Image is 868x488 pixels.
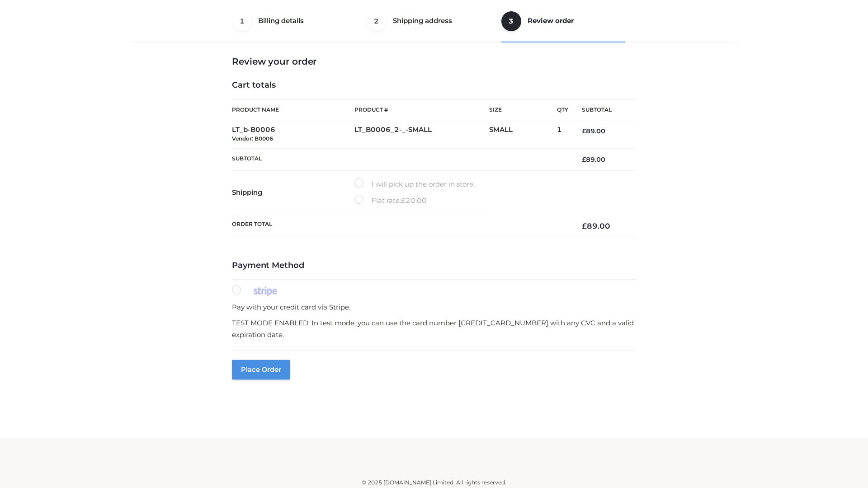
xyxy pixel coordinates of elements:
h3: Review your order [232,56,636,67]
th: Subtotal [232,148,568,170]
th: Qty [557,99,568,120]
span: £ [401,196,406,205]
bdi: 89.00 [582,221,610,230]
th: Shipping [232,171,354,214]
th: Product Name [232,99,354,120]
p: Pay with your credit card via Stripe. [232,301,636,313]
th: Subtotal [568,100,636,120]
td: 1 [557,120,568,149]
span: £ [582,155,586,164]
span: £ [582,221,587,230]
td: LT_B0006_2-_-SMALL [354,120,489,149]
th: Size [489,100,552,120]
bdi: 20.00 [401,196,427,205]
th: Order Total [232,214,568,238]
h4: Cart totals [232,80,636,90]
bdi: 89.00 [582,127,605,135]
button: Place order [232,360,290,380]
h4: Payment Method [232,261,636,271]
td: SMALL [489,120,557,149]
bdi: 89.00 [582,155,605,164]
td: LT_b-B0006 [232,120,354,149]
span: £ [582,127,586,135]
th: Product # [354,99,489,120]
label: Flat rate: [354,195,427,206]
small: Vendor: B0006 [232,135,273,142]
div: © 2025 [DOMAIN_NAME] Limited. All rights reserved. [134,478,734,487]
label: I will pick up the order in store. [354,178,475,190]
p: TEST MODE ENABLED. In test mode, you can use the card number [CREDIT_CARD_NUMBER] with any CVC an... [232,317,636,340]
